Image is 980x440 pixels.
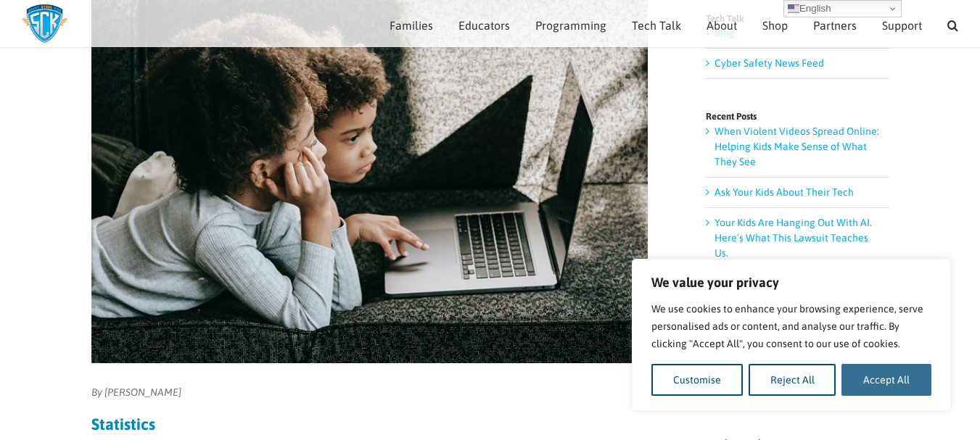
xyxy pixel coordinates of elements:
span: Tech Talk [632,20,681,31]
a: When Violent Videos Spread Online: Helping Kids Make Sense of What They See [715,125,879,167]
img: Savvy Cyber Kids Logo [22,4,67,43]
span: Partners [813,20,857,31]
span: Families [390,20,433,31]
span: Educators [458,20,510,31]
img: en [788,3,799,14]
button: Customise [651,364,743,396]
a: Your Kids Are Hanging Out With AI. Here’s What This Lawsuit Teaches Us. [715,217,872,259]
p: We value your privacy [651,274,931,291]
h4: Recent Posts [706,112,889,121]
button: Accept All [841,364,931,396]
span: Shop [762,20,788,31]
button: Reject All [749,364,836,396]
strong: Statistics [91,415,155,433]
span: Programming [535,20,606,31]
p: We use cookies to enhance your browsing experience, serve personalised ads or content, and analys... [651,300,931,352]
em: By [PERSON_NAME] [91,386,181,398]
a: Ask Your Kids About Their Tech [715,186,854,198]
span: Support [882,20,922,31]
a: Cyber Safety News Feed [715,57,824,69]
span: About [707,20,737,31]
